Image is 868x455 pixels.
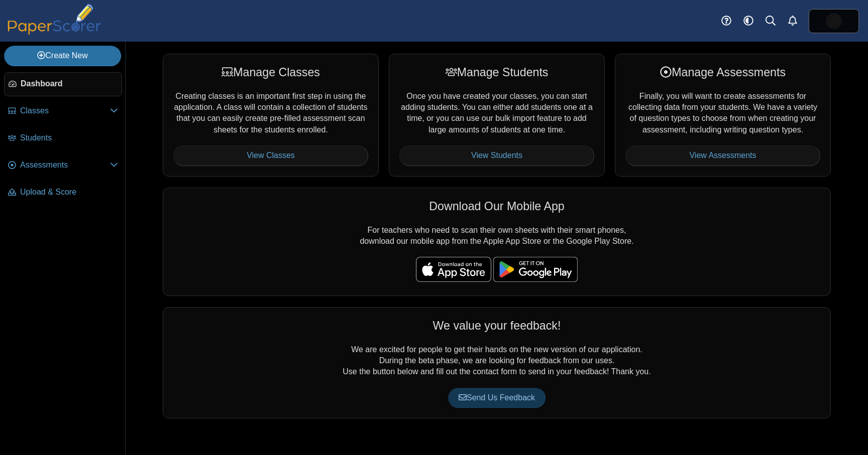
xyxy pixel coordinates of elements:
div: Finally, you will want to create assessments for collecting data from your students. We have a va... [615,54,831,176]
a: Alerts [782,10,804,32]
div: Once you have created your classes, you can start adding students. You can either add students on... [389,54,605,176]
a: View Students [399,145,594,166]
div: Manage Classes [173,64,368,80]
a: Send Us Feedback [448,388,546,408]
a: Students [4,126,122,150]
a: ps.YQphMh5fh5Aef9Eh [809,9,859,33]
span: Assessments [20,160,110,171]
a: Classes [4,99,122,123]
div: Download Our Mobile App [173,198,820,214]
div: Creating classes is an important first step in using the application. A class will contain a coll... [163,54,379,176]
span: Dena Szpilzinger [826,13,842,29]
span: Students [20,132,118,143]
a: View Classes [173,145,368,166]
div: We are excited for people to get their hands on the new version of our application. During the be... [163,307,831,418]
a: Upload & Score [4,181,122,205]
a: Dashboard [4,72,122,96]
span: Classes [20,105,110,116]
a: Create New [4,46,121,66]
a: Assessments [4,154,122,178]
img: apple-store-badge.svg [416,257,491,282]
img: google-play-badge.png [493,257,578,282]
img: PaperScorer [4,4,104,35]
div: For teachers who need to scan their own sheets with their smart phones, download our mobile app f... [163,188,831,296]
div: Manage Assessments [625,64,820,80]
div: We value your feedback! [173,318,820,334]
span: Send Us Feedback [459,393,535,402]
a: View Assessments [625,145,820,166]
span: Dashboard [21,78,118,89]
span: Upload & Score [20,187,118,198]
a: PaperScorer [4,28,104,36]
div: Manage Students [399,64,594,80]
img: ps.YQphMh5fh5Aef9Eh [826,13,842,29]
